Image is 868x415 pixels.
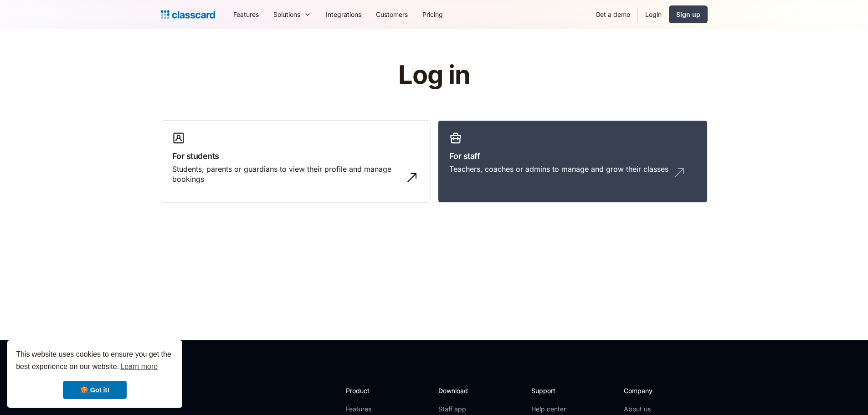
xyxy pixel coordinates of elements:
h3: For staff [449,150,696,162]
div: Students, parents or guardians to view their profile and manage bookings [172,164,401,184]
span: This website uses cookies to ensure you get the best experience on our website. [16,349,174,374]
a: Integrations [318,4,369,25]
a: Pricing [415,4,450,25]
a: Login [638,4,669,25]
a: About us [624,405,684,414]
div: Teachers, coaches or admins to manage and grow their classes [449,164,668,174]
a: dismiss cookie message [63,381,127,399]
div: Solutions [266,4,318,25]
h3: For students [172,150,419,162]
a: Help center [531,405,568,414]
a: For staffTeachers, coaches or admins to manage and grow their classes [438,120,708,203]
div: cookieconsent [7,340,182,408]
a: Features [346,405,395,414]
a: For studentsStudents, parents or guardians to view their profile and manage bookings [161,120,431,203]
a: learn more about cookies [119,360,159,374]
h2: Product [346,386,395,395]
div: Solutions [273,10,300,19]
a: Staff app [438,405,476,414]
a: Sign up [669,5,708,23]
a: Features [226,4,266,25]
a: Logo [161,8,215,21]
h2: Company [624,386,684,395]
div: Sign up [676,10,700,19]
h2: Download [438,386,476,395]
h1: Log in [289,61,579,89]
a: Customers [369,4,415,25]
a: Get a demo [588,4,637,25]
h2: Support [531,386,568,395]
